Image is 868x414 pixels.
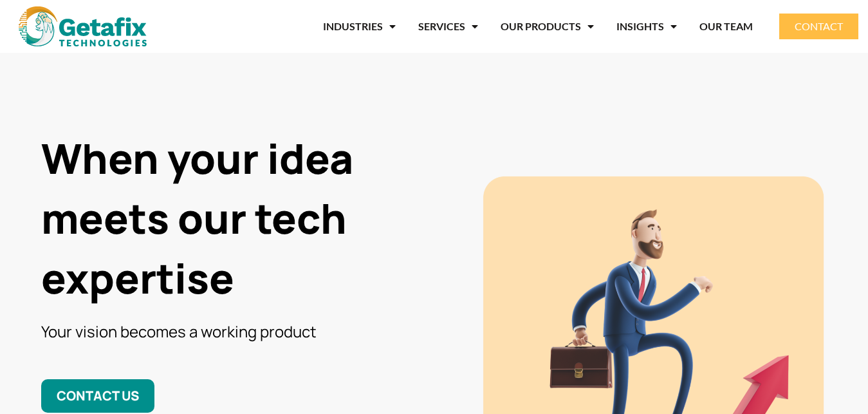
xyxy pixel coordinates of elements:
[57,387,139,404] span: CONTACT US
[501,12,594,41] a: OUR PRODUCTS
[41,379,154,412] a: CONTACT US
[323,12,396,41] a: INDUSTRIES
[795,21,843,32] span: CONTACT
[699,12,753,41] a: OUR TEAM
[779,14,858,39] a: CONTACT
[41,321,468,342] h3: Your vision becomes a working product
[171,12,752,41] nav: Menu
[41,129,468,308] h1: When your idea meets our tech expertise
[19,6,147,46] img: web and mobile application development company
[418,12,478,41] a: SERVICES
[616,12,677,41] a: INSIGHTS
